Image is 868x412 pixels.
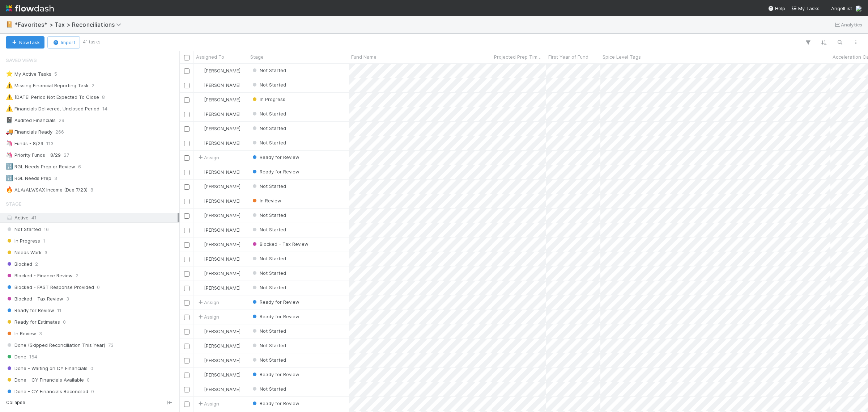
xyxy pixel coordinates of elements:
span: ⚠️ [6,82,13,88]
span: Assign [197,400,219,407]
input: Toggle All Rows Selected [184,55,190,60]
span: First Year of Fund [548,53,588,60]
div: [PERSON_NAME] [197,241,241,248]
div: [PERSON_NAME] [197,110,241,118]
span: Ready for Review [251,400,299,406]
img: avatar_cfa6ccaa-c7d9-46b3-b608-2ec56ecf97ad.png [197,184,203,189]
span: 3 [66,294,69,303]
span: [PERSON_NAME] [204,386,241,392]
div: Ready for Review [251,400,299,407]
span: 0 [63,318,66,327]
input: Toggle Row Selected [184,112,190,117]
span: My Tasks [791,5,820,11]
span: Not Started [251,342,286,348]
input: Toggle Row Selected [184,286,190,291]
input: Toggle Row Selected [184,141,190,146]
span: 29 [59,116,64,125]
div: Not Started [251,356,286,363]
input: Toggle Row Selected [184,68,190,74]
span: Blocked - FAST Response Provided [6,283,94,292]
input: Toggle Row Selected [184,358,190,363]
span: Needs Work [6,248,42,257]
span: Blocked [6,260,32,269]
img: avatar_e41e7ae5-e7d9-4d8d-9f56-31b0d7a2f4fd.png [197,82,203,88]
span: Ready for Review [251,154,299,160]
span: [PERSON_NAME] [204,285,241,291]
img: avatar_711f55b7-5a46-40da-996f-bc93b6b86381.png [197,241,203,247]
span: 🔢 [6,175,13,181]
div: Not Started [251,226,286,233]
div: My Active Tasks [6,70,51,79]
span: Ready for Review [251,299,299,305]
input: Toggle Row Selected [184,126,190,132]
input: Toggle Row Selected [184,373,190,378]
div: [PERSON_NAME] [197,270,241,277]
input: Toggle Row Selected [184,184,190,190]
div: Audited Financials [6,116,56,125]
div: Not Started [251,67,286,74]
span: Stage [250,53,264,60]
span: 3 [54,174,57,183]
span: 0 [91,387,94,396]
span: 0 [97,283,100,292]
div: [PERSON_NAME] [197,96,241,103]
span: Done (Skipped Reconciliation This Year) [6,341,105,350]
div: [PERSON_NAME] [197,371,241,378]
span: [PERSON_NAME] [204,68,241,73]
input: Toggle Row Selected [184,199,190,204]
span: Done - Waiting on CY Financials [6,364,88,373]
span: Not Started [251,140,286,146]
span: [PERSON_NAME] [204,198,241,204]
div: In Review [251,197,281,204]
span: 3 [44,248,47,257]
span: Assign [197,154,219,161]
span: 📓 [6,117,13,123]
span: [PERSON_NAME] [204,140,241,146]
span: In Progress [6,236,40,245]
span: 14 [102,104,107,113]
span: Not Started [251,111,286,117]
span: 16 [44,225,49,234]
div: RGL Needs Prep [6,174,51,183]
span: Not Started [251,212,286,218]
div: Not Started [251,125,286,132]
span: [PERSON_NAME] [204,184,241,189]
span: 1 [43,236,45,245]
div: [PERSON_NAME] [197,125,241,132]
div: Help [768,5,785,12]
div: [PERSON_NAME] [197,81,241,89]
span: 8 [102,93,105,102]
img: avatar_e41e7ae5-e7d9-4d8d-9f56-31b0d7a2f4fd.png [197,97,203,102]
span: Stage [6,197,21,211]
div: Blocked - Tax Review [251,240,309,248]
span: [PERSON_NAME] [204,126,241,131]
span: Spice Level Tags [603,53,641,60]
button: NewTask [6,36,44,49]
span: 🚚 [6,129,13,135]
span: Not Started [251,67,286,73]
div: Not Started [251,255,286,262]
input: Toggle Row Selected [184,83,190,88]
div: Ready for Review [251,168,299,175]
input: Toggle Row Selected [184,170,190,175]
span: Blocked - Finance Review [6,271,73,280]
div: Ready for Review [251,371,299,378]
div: Ready for Review [251,154,299,161]
span: Collapse [6,399,25,406]
div: Assign [197,313,219,320]
span: [PERSON_NAME] [204,357,241,363]
span: Fund Name [351,53,376,60]
span: [PERSON_NAME] [204,241,241,247]
span: 41 [31,215,37,220]
span: 2 [92,81,94,90]
div: Assign [197,299,219,306]
span: 2 [76,271,78,280]
input: Toggle Row Selected [184,271,190,277]
div: [PERSON_NAME] [197,357,241,364]
div: [PERSON_NAME] [197,284,241,291]
span: In Progress [251,96,285,102]
div: In Progress [251,96,285,103]
span: [PERSON_NAME] [204,169,241,175]
input: Toggle Row Selected [184,257,190,262]
div: Active [6,213,178,222]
